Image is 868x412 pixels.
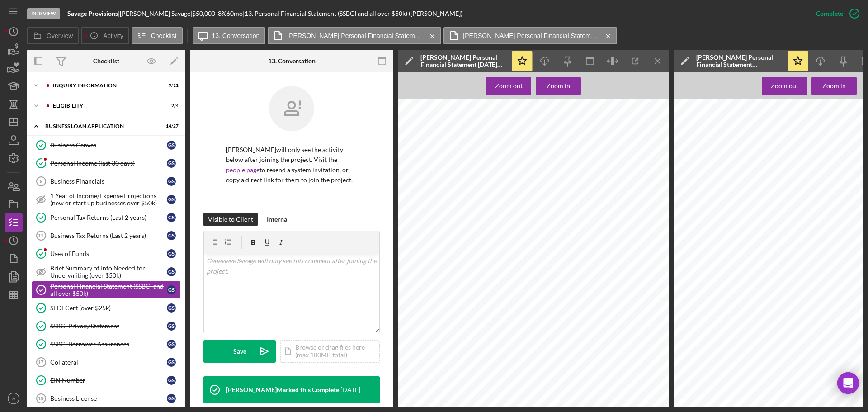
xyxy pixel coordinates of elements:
[50,341,167,348] div: SSBCI Borrower Assurances
[50,304,167,312] div: SEDI Cert (over $25k)
[769,204,771,207] span: $
[811,225,854,228] span: Installment Account (Other)
[32,190,181,208] a: 1 Year of Income/Expense Projections (new or start up businesses over $50k)GS
[413,142,657,146] span: Complete this form for: (1) each proprietor, or (2) each limited partner who owns 20% or more int...
[167,141,176,150] div: G S
[50,283,167,297] div: Personal Financial Statement (SSBCI and all over $50k)
[547,370,561,374] span: Payment
[32,136,181,154] a: Business CanvasGS
[621,198,623,202] span: $
[542,256,578,260] span: (Describe in Section 6)
[818,256,854,260] span: (Describe in Section 6)
[542,219,565,223] span: Mo. Payments
[419,271,454,275] span: (Describe in Section 5)
[32,335,181,353] a: SSBCI Borrower AssurancesGS
[688,162,718,166] span: Residence Address
[774,126,851,130] span: PERSONAL FINANCIAL STATEMENT
[695,234,730,238] span: (Describe in Section 3)
[536,225,578,228] span: Installment Account (Other)
[711,289,741,293] span: Source of Income
[419,261,454,265] span: (Describe in Section 5)
[689,219,755,223] span: Life Insurance-Cash Surrender Value Only
[811,272,835,276] span: Total Liabilities
[769,214,771,218] span: $
[811,235,847,239] span: Loan on Life Insurance
[412,153,422,156] span: Name
[32,281,181,299] a: Personal Financial Statement (SSBCI and all over $50k)GS
[32,208,181,227] a: Personal Tax Returns (Last 2 years)GS
[621,204,623,207] span: $
[226,166,259,174] a: people page
[818,219,840,223] span: Mo. Payments
[50,359,167,366] div: Collateral
[167,285,176,294] div: G S
[493,307,495,310] span: $
[32,245,181,263] a: Uses of FundsGS
[413,256,451,260] span: Other Personal Property
[167,267,176,276] div: G S
[742,190,756,194] span: ASSETS
[621,235,623,238] span: $
[689,199,730,202] span: Cash on hands & in Banks
[582,162,609,166] span: Residence Phone
[443,27,617,44] button: [PERSON_NAME] Personal Financial Statement [DATE].pdf
[50,322,167,330] div: SSBCI Privacy Statement
[493,267,495,271] span: $
[536,262,560,265] span: Other Liabilities
[695,224,727,227] span: (Complete Section 8)
[226,10,243,17] div: 60 mo
[287,32,423,39] label: [PERSON_NAME] Personal Financial Statement [DATE] (1).pdf
[493,198,495,202] span: $
[413,251,453,255] span: Automobile-Present Value
[32,227,181,245] a: 11Business Tax Returns (Last 2 years)GS
[412,289,429,293] span: Section 1.
[419,245,454,249] span: (Describe in Section 4)
[577,231,579,234] span: $
[412,307,443,310] span: Real Estate Income
[493,214,495,218] span: $
[507,373,519,377] span: Balance
[803,373,816,377] span: Balance
[507,370,519,374] span: Original
[471,283,480,287] span: Total
[621,225,623,229] span: $
[689,230,717,234] span: Stocks and Bonds
[811,214,852,218] span: Installment Account (Auto)
[811,301,853,305] span: Legal Claims & Judgments
[412,354,620,357] span: *Alimony or child support payments need not be disclosed in "Other Income" unless it is desired t...
[67,9,118,17] b: Savage Provisions
[50,232,167,239] div: Business Tax Returns (Last 2 years)
[569,373,590,377] span: (monthly,etc.)
[542,267,578,271] span: (Describe in Section 7)
[688,319,752,322] span: Description of Other Income in Section 1.
[811,204,867,207] span: Notes Payable to Banks and Others
[693,137,764,141] span: U.S. SMALL BUSINESS ADMINISTRATION
[493,312,495,316] span: $
[688,301,724,305] span: Net Investment Income
[588,190,609,194] span: LIABILITIES
[811,296,851,300] span: As Endorser or Co-Maker
[466,190,481,194] span: ASSETS
[689,214,735,218] span: Accounts & Notes Receivable
[32,263,181,281] a: Brief Summary of Info Needed for Underwriting (over $50k)GS
[504,360,625,364] span: (Use attachments if necessary. Each attachment must be identified as a part of
[621,251,623,255] span: $
[853,231,855,234] span: $
[823,370,837,374] span: Payment
[47,32,73,39] label: Overview
[536,278,552,281] span: Net Worth
[38,360,43,365] tspan: 17
[463,32,599,39] label: [PERSON_NAME] Personal Financial Statement [DATE].pdf
[412,162,443,166] span: Residence Address
[493,229,495,233] span: $
[67,10,120,17] div: |
[536,214,576,218] span: Installment Account (Auto)
[771,77,798,95] div: Zoom out
[208,213,253,226] div: Visible to Client
[167,195,176,204] div: G S
[818,230,840,234] span: Mo. Payments
[412,181,471,185] span: Business Name of Applicant/Borrower
[262,213,293,226] button: Internal
[769,296,771,299] span: $
[747,283,755,287] span: Total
